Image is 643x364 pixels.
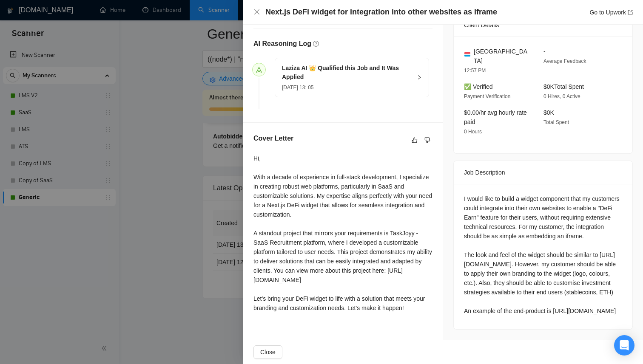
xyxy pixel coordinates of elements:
[464,129,482,135] span: 0 Hours
[282,64,412,82] h5: Laziza AI 👑 Qualified this Job and It Was Applied
[589,9,633,16] a: Go to Upworkexport
[422,135,432,145] button: dislike
[464,194,622,316] div: I would like to build a widget component that my customers could integrate into their own website...
[464,14,622,37] div: Client Details
[464,51,470,57] img: 🇱🇺
[474,47,530,65] span: [GEOGRAPHIC_DATA]
[543,48,546,55] span: -
[628,10,633,15] span: export
[253,8,260,16] button: Close
[464,109,527,125] span: $0.00/hr avg hourly rate paid
[543,83,584,90] span: $0K Total Spent
[543,109,554,116] span: $0K
[424,137,430,144] span: dislike
[253,154,432,313] div: Hi, With a decade of experience in full-stack development, I specialize in creating robust web pl...
[464,68,486,73] span: 12:57 PM
[253,345,282,359] button: Close
[313,41,319,47] span: question-circle
[543,119,569,125] span: Total Spent
[265,7,497,17] h4: Next.js DeFi widget for integration into other websites as iframe
[260,347,276,357] span: Close
[253,8,260,15] span: close
[256,67,262,73] span: send
[464,93,510,99] span: Payment Verification
[412,137,418,144] span: like
[282,85,313,90] span: [DATE] 13: 05
[543,93,580,99] span: 0 Hires, 0 Active
[614,335,634,356] div: Open Intercom Messenger
[464,161,622,184] div: Job Description
[253,39,311,49] h5: AI Reasoning Log
[417,75,422,80] span: right
[410,135,420,145] button: like
[464,83,493,90] span: ✅ Verified
[253,133,293,144] h5: Cover Letter
[543,58,586,64] span: Average Feedback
